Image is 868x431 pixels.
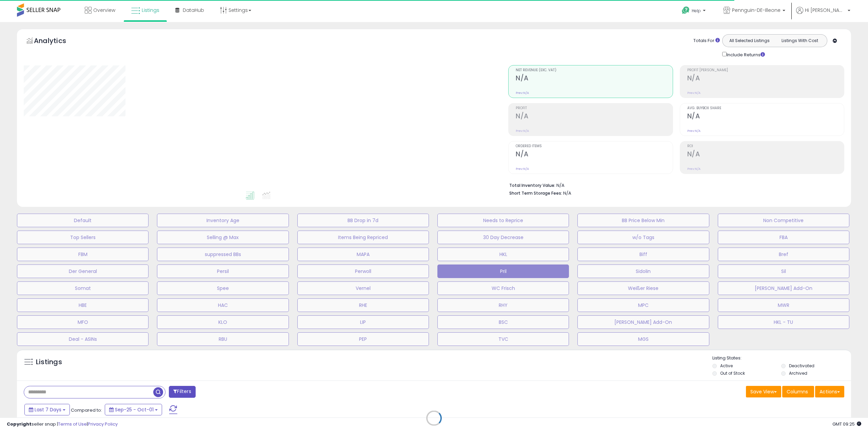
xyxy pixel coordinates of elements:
button: Der General [17,265,149,278]
div: Totals For [693,38,720,44]
button: MFO [17,315,149,329]
button: HBE [17,298,149,312]
button: LIP [297,315,429,329]
h2: N/A [516,74,672,83]
button: Weißer Riese [577,281,709,295]
button: Items Being Repriced [297,231,429,244]
button: RHY [437,298,569,312]
small: Prev: N/A [516,129,529,133]
button: TVC [437,332,569,346]
span: Avg. Buybox Share [687,106,844,110]
span: Ordered Items [516,144,672,148]
button: Perwoll [297,265,429,278]
small: Prev: N/A [687,91,701,95]
span: Help [692,8,701,14]
button: MPC [577,298,709,312]
button: Listings With Cost [774,36,825,45]
a: Help [676,1,712,22]
li: N/A [509,181,839,189]
button: MGS [577,332,709,346]
div: seller snap | | [7,421,118,428]
button: Persil [157,265,289,278]
button: suppressed BBs [157,248,289,261]
button: Inventory Age [157,214,289,227]
button: RBU [157,332,289,346]
button: HKL [437,248,569,261]
span: Net Revenue (Exc. VAT) [516,68,672,72]
span: DataHub [183,7,204,14]
button: Non Competitive [718,214,849,227]
span: Hi [PERSON_NAME] [805,7,846,14]
i: Get Help [682,6,690,15]
button: [PERSON_NAME] Add-On [577,315,709,329]
button: Needs to Reprice [437,214,569,227]
button: WC Frisch [437,281,569,295]
button: [PERSON_NAME] Add-On [718,281,849,295]
small: Prev: N/A [687,167,701,171]
small: Prev: N/A [516,167,529,171]
span: ROI [687,144,844,148]
button: Pril [437,265,569,278]
button: PEP [297,332,429,346]
a: Hi [PERSON_NAME] [796,7,850,22]
button: Sil [718,265,849,278]
h2: N/A [687,74,844,83]
button: Sidolin [577,265,709,278]
span: Listings [142,7,159,14]
h2: N/A [687,150,844,159]
button: Biff [577,248,709,261]
h5: Analytics [34,36,79,47]
button: HKL - TU [718,315,849,329]
span: Profit [PERSON_NAME] [687,68,844,72]
button: BB Price Below Min [577,214,709,227]
span: N/A [563,190,571,196]
button: Bref [718,248,849,261]
button: FBM [17,248,149,261]
button: BSC [437,315,569,329]
h2: N/A [516,112,672,121]
button: MAPA [297,248,429,261]
b: Total Inventory Value: [509,182,555,188]
span: Profit [516,106,672,110]
button: All Selected Listings [724,36,775,45]
button: Vernel [297,281,429,295]
span: Overview [93,7,115,14]
button: Somat [17,281,149,295]
button: Selling @ Max [157,231,289,244]
button: BB Drop in 7d [297,214,429,227]
span: Pennguin-DE-Illeone [732,7,781,14]
strong: Copyright [7,421,32,427]
button: KLO [157,315,289,329]
button: w/o Tags [577,231,709,244]
button: FBA [718,231,849,244]
small: Prev: N/A [687,129,701,133]
button: Spee [157,281,289,295]
small: Prev: N/A [516,91,529,95]
button: HAC [157,298,289,312]
button: Default [17,214,149,227]
h2: N/A [516,150,672,159]
button: Top Sellers [17,231,149,244]
button: RHE [297,298,429,312]
div: Include Returns [717,51,773,58]
button: MWR [718,298,849,312]
b: Short Term Storage Fees: [509,190,562,196]
button: 30 Day Decrease [437,231,569,244]
button: Deal - ASINs [17,332,149,346]
h2: N/A [687,112,844,121]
